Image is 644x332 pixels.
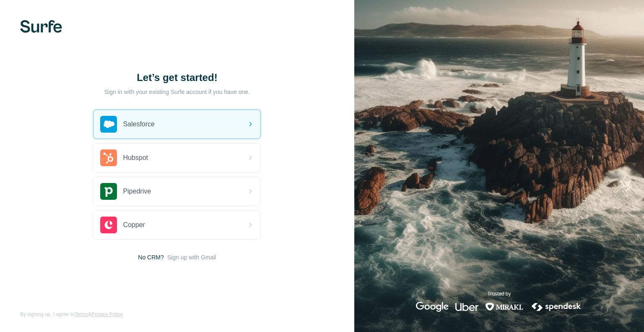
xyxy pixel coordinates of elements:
[123,186,151,196] span: Pipedrive
[123,153,148,163] span: Hubspot
[100,217,117,233] img: copper's logo
[416,302,449,312] img: google's logo
[487,290,511,298] p: Trusted by
[123,119,155,129] span: Salesforce
[91,311,123,317] a: Privacy Policy
[93,71,261,84] h1: Let’s get started!
[455,302,478,312] img: uber's logo
[138,253,164,261] span: No CRM?
[20,311,123,318] span: By signing up, I agree to &
[20,20,62,33] img: Surfe's logo
[74,311,88,317] a: Terms
[530,302,582,312] img: spendesk's logo
[100,149,117,166] img: hubspot's logo
[104,88,250,96] p: Sign in with your existing Surfe account if you have one.
[485,302,524,312] img: mirakl's logo
[123,220,145,230] span: Copper
[100,183,117,200] img: pipedrive's logo
[100,116,117,133] img: salesforce's logo
[167,253,216,261] button: Sign up with Gmail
